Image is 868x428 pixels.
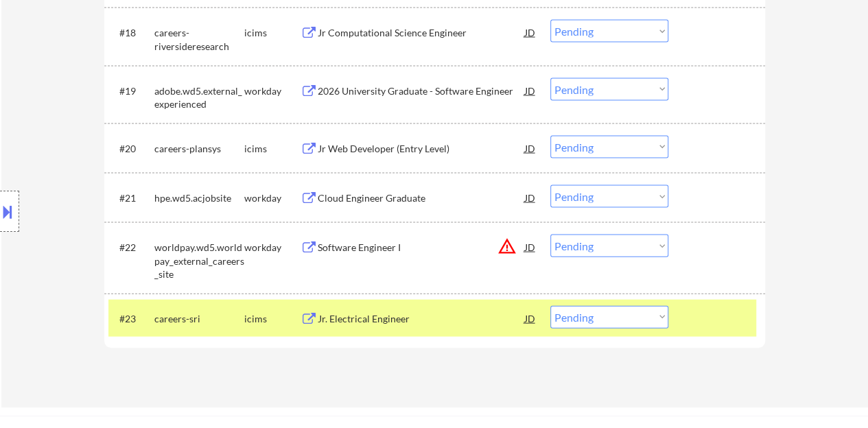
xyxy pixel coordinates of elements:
div: icims [244,26,301,40]
div: Jr. Electrical Engineer [318,312,525,326]
div: workday [244,84,301,98]
div: JD [524,136,537,160]
div: icims [244,142,301,156]
button: warning_amber [497,237,517,256]
div: workday [244,191,301,205]
div: workday [244,241,301,254]
div: JD [524,185,537,210]
div: 2026 University Graduate - Software Engineer [318,84,525,98]
div: Cloud Engineer Graduate [318,191,525,205]
div: JD [524,20,537,45]
div: JD [524,78,537,103]
div: #18 [119,26,143,40]
div: JD [524,306,537,331]
div: icims [244,312,301,326]
div: Jr Computational Science Engineer [318,26,525,40]
div: Jr Web Developer (Entry Level) [318,142,525,156]
div: JD [524,235,537,259]
div: careers-riversideresearch [154,26,244,53]
div: Software Engineer I [318,241,525,254]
